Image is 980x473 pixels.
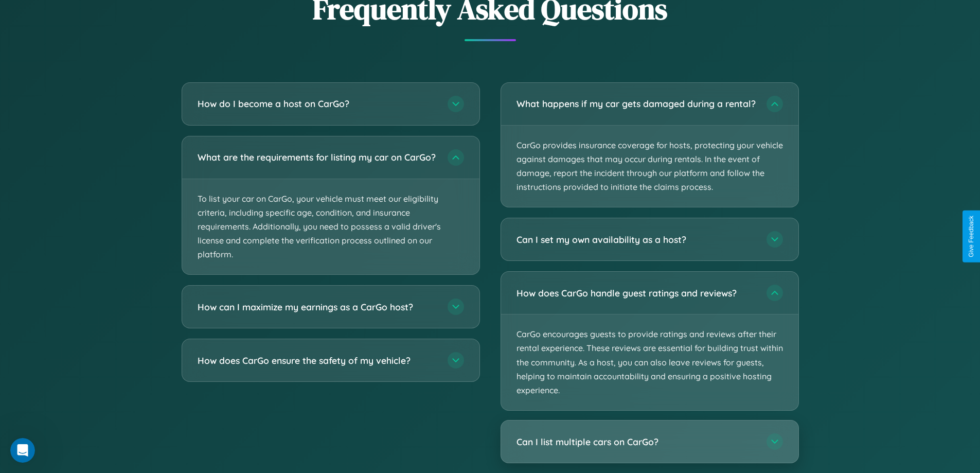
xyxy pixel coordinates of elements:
[182,179,479,275] p: To list your car on CarGo, your vehicle must meet our eligibility criteria, including specific ag...
[516,97,756,110] h3: What happens if my car gets damaged during a rental?
[198,97,437,110] h3: How do I become a host on CarGo?
[10,438,35,463] iframe: Intercom live chat
[198,301,437,313] h3: How can I maximize my earnings as a CarGo host?
[198,354,437,367] h3: How does CarGo ensure the safety of my vehicle?
[968,216,975,257] div: Give Feedback
[501,126,798,207] p: CarGo provides insurance coverage for hosts, protecting your vehicle against damages that may occ...
[516,287,756,300] h3: How does CarGo handle guest ratings and reviews?
[198,151,437,164] h3: What are the requirements for listing my car on CarGo?
[501,314,798,410] p: CarGo encourages guests to provide ratings and reviews after their rental experience. These revie...
[516,435,756,448] h3: Can I list multiple cars on CarGo?
[516,233,756,246] h3: Can I set my own availability as a host?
